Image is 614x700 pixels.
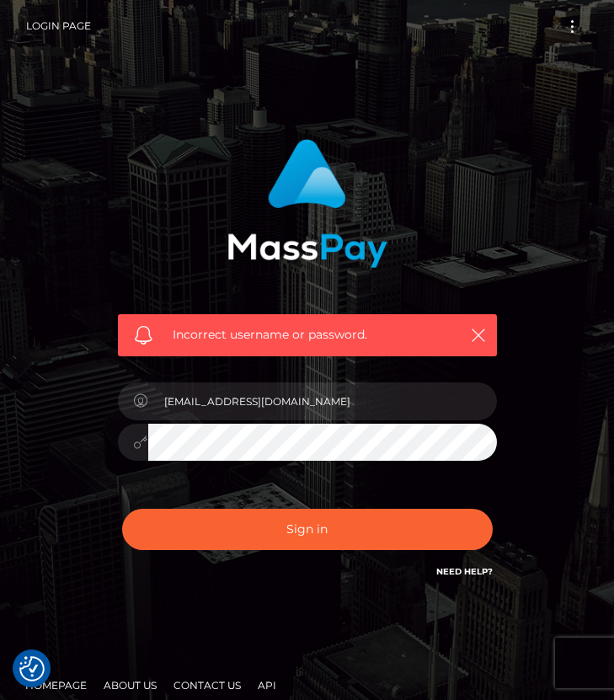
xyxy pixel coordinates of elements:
a: API [251,672,283,698]
img: MassPay Login [227,139,387,268]
span: Incorrect username or password. [173,326,446,344]
a: Contact Us [167,672,248,698]
button: Sign in [122,509,493,550]
a: Homepage [19,672,93,698]
a: Login Page [26,8,91,44]
button: Consent Preferences [19,656,45,681]
img: Revisit consent button [19,656,45,681]
a: Need Help? [436,566,493,577]
input: Username... [148,382,497,420]
a: About Us [97,672,163,698]
button: Toggle navigation [557,15,588,38]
